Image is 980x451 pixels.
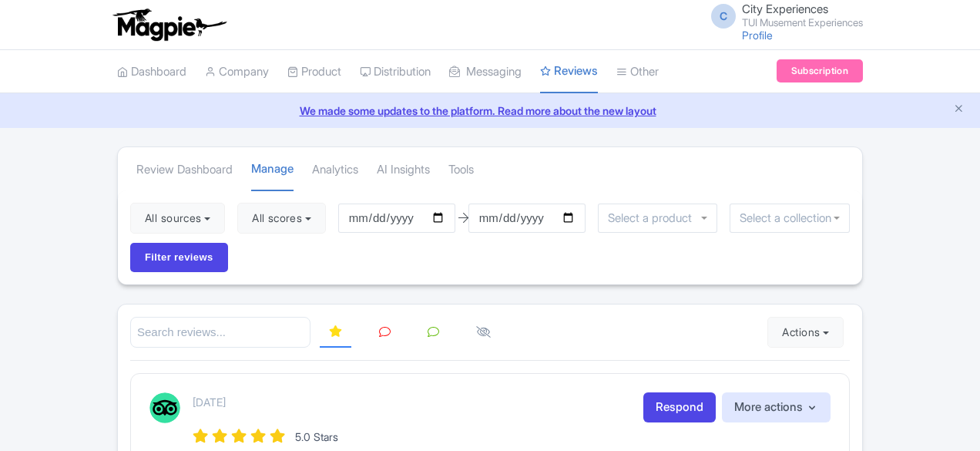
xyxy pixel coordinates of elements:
p: [DATE] [193,394,226,410]
a: Other [616,51,659,93]
a: Distribution [360,51,431,93]
span: City Experiences [742,2,828,16]
a: We made some updates to the platform. Read more about the new layout [9,103,971,119]
button: All scores [237,203,326,234]
a: Product [287,51,341,93]
a: AI Insights [377,149,430,191]
img: logo-ab69f6fb50320c5b225c76a69d11143b.png [109,8,229,42]
img: Tripadvisor Logo [149,392,180,423]
input: Search reviews... [130,317,310,348]
small: TUI Musement Experiences [742,18,863,28]
a: Manage [251,148,294,192]
button: Close announcement [953,101,965,119]
a: Profile [742,29,773,42]
input: Select a collection [740,211,840,225]
span: C [711,4,736,29]
input: Filter reviews [130,243,228,272]
a: Company [205,51,269,93]
span: 5.0 Stars [295,430,338,443]
a: Respond [643,392,716,422]
button: More actions [722,392,831,422]
button: All sources [130,203,225,234]
a: Reviews [540,50,598,94]
a: Subscription [777,59,863,82]
a: Review Dashboard [136,149,233,191]
a: Tools [448,149,474,191]
a: Messaging [449,51,522,93]
a: C City Experiences TUI Musement Experiences [702,3,863,28]
a: Analytics [312,149,358,191]
input: Select a product [608,211,700,225]
button: Actions [767,317,844,348]
a: Dashboard [117,51,186,93]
